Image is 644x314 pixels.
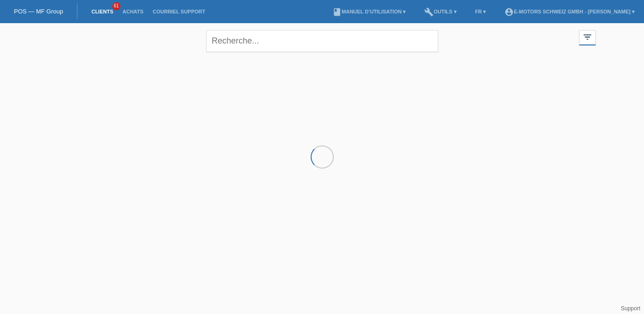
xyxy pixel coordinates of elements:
input: Recherche... [206,30,438,52]
i: filter_list [582,32,593,42]
i: build [424,7,434,17]
i: book [332,7,342,17]
a: buildOutils ▾ [420,9,461,14]
a: Clients [87,9,118,14]
a: Courriel Support [148,9,210,14]
a: bookManuel d’utilisation ▾ [328,9,410,14]
a: Support [621,305,640,312]
span: 61 [112,2,121,10]
a: account_circleE-Motors Schweiz GmbH - [PERSON_NAME] ▾ [500,9,639,14]
a: FR ▾ [471,9,491,14]
a: POS — MF Group [14,8,63,15]
a: Achats [118,9,148,14]
i: account_circle [504,7,514,17]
